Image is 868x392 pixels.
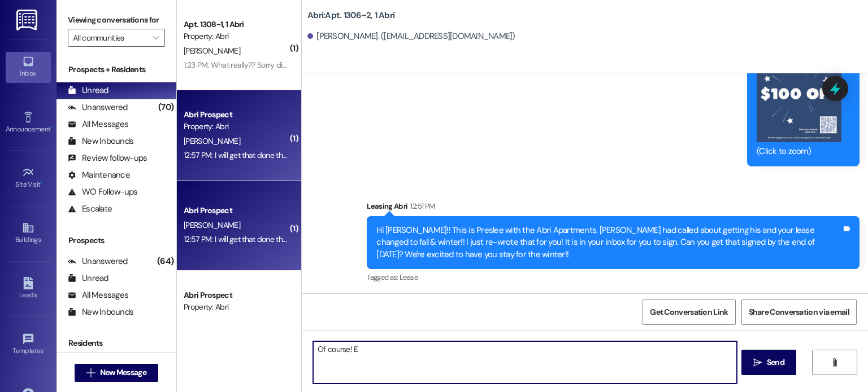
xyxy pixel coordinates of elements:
[830,358,839,367] i: 
[376,224,841,261] div: Hi [PERSON_NAME]!! This is Preslee with the Abri Apartments. [PERSON_NAME] had called about getti...
[57,64,176,76] div: Prospects + Residents
[6,163,51,193] a: Site Visit •
[307,10,394,21] b: Abri: Apt. 1306~2, 1 Abri
[184,234,330,244] div: 12:57 PM: I will get that done thanks so much!
[741,299,857,325] button: Share Conversation via email
[184,136,240,146] span: [PERSON_NAME]
[184,30,288,42] div: Property: Abri
[75,364,158,382] button: New Message
[367,200,860,216] div: Leasing Abri
[100,367,146,378] span: New Message
[6,218,51,249] a: Buildings
[184,109,288,121] div: Abri Prospect
[68,203,112,215] div: Escalate
[757,146,841,157] div: (Click to zoom)
[184,205,288,217] div: Abri Prospect
[184,220,240,230] span: [PERSON_NAME]
[400,272,418,282] span: Lease
[68,169,130,181] div: Maintenance
[73,29,147,47] input: All communities
[313,341,736,384] textarea: Of course! E
[184,121,288,133] div: Property: Abri
[57,337,176,349] div: Residents
[68,289,128,301] div: All Messages
[16,10,40,30] img: ResiDesk Logo
[68,152,147,164] div: Review follow-ups
[307,30,515,42] div: [PERSON_NAME]. ([EMAIL_ADDRESS][DOMAIN_NAME])
[68,11,165,29] label: Viewing conversations for
[68,118,128,130] div: All Messages
[650,306,728,318] span: Get Conversation Link
[184,46,240,56] span: [PERSON_NAME]
[184,301,288,313] div: Property: Abri
[153,33,159,42] i: 
[753,358,762,367] i: 
[767,356,784,368] span: Send
[184,60,399,70] div: 1:23 PM: What really?? Sorry didn't see this until now. I'll get on that!
[6,274,51,304] a: Leads
[154,253,176,270] div: (64)
[68,256,128,267] div: Unanswered
[184,19,288,30] div: Apt. 1308~1, 1 Abri
[184,150,330,160] div: 12:57 PM: I will get that done thanks so much!
[68,306,133,318] div: New Inbounds
[6,329,51,360] a: Templates •
[6,52,51,82] a: Inbox
[41,179,42,187] span: •
[86,368,95,377] i: 
[68,272,108,284] div: Unread
[749,306,849,318] span: Share Conversation via email
[68,102,128,113] div: Unanswered
[50,124,52,131] span: •
[757,33,841,142] button: Zoom image
[68,135,133,147] div: New Inbounds
[367,269,860,285] div: Tagged as:
[407,200,435,212] div: 12:51 PM
[57,235,176,246] div: Prospects
[68,85,108,96] div: Unread
[184,289,288,301] div: Abri Prospect
[155,99,176,116] div: (70)
[741,350,796,375] button: Send
[68,186,137,198] div: WO Follow-ups
[44,345,45,353] span: •
[643,299,735,325] button: Get Conversation Link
